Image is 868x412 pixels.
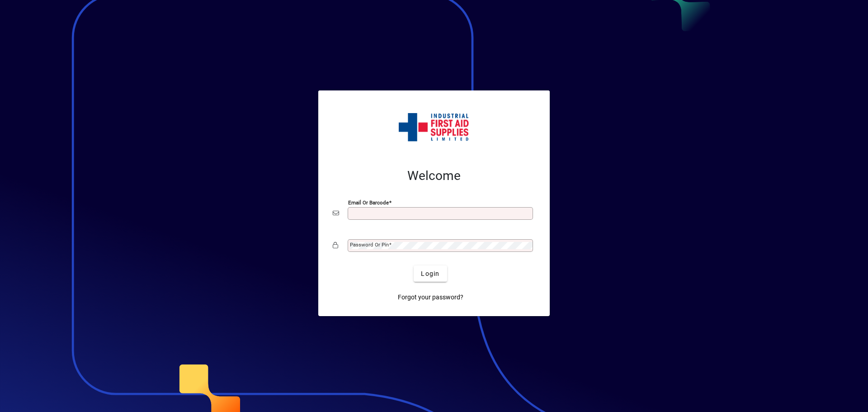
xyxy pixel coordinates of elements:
button: Login [414,265,447,282]
mat-label: Password or Pin [350,242,389,248]
span: Forgot your password? [398,293,463,302]
mat-label: Email or Barcode [348,199,389,206]
h2: Welcome [333,168,535,184]
a: Forgot your password? [394,289,467,305]
span: Login [421,269,439,279]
